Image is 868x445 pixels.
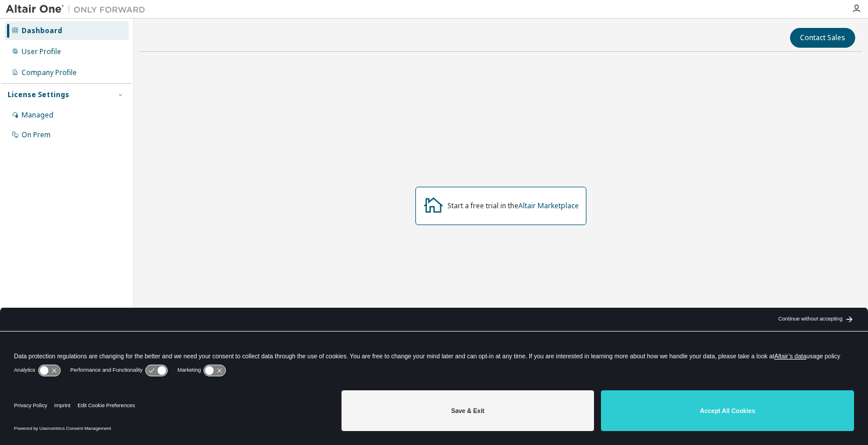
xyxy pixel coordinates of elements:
div: License Settings [8,90,69,99]
div: User Profile [22,47,61,56]
div: Start a free trial in the [447,201,579,211]
div: Dashboard [22,26,62,35]
img: Altair One [6,3,151,15]
button: Contact Sales [790,28,855,48]
div: Company Profile [22,68,77,77]
div: On Prem [22,130,51,140]
div: Managed [22,111,54,120]
a: Altair Marketplace [518,201,579,211]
